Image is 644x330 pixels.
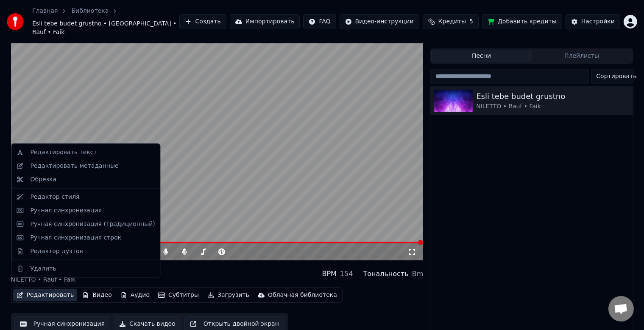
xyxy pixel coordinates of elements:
button: FAQ [303,14,336,29]
div: Ручная синхронизация [30,206,102,215]
img: youka [7,13,24,30]
div: Облачная библиотека [268,291,337,299]
div: 154 [340,269,353,279]
button: Видео [79,289,115,301]
div: NILETTO • Rauf • Faik [11,276,110,284]
nav: breadcrumb [32,7,179,37]
div: Обрезка [30,175,56,184]
button: Создать [179,14,226,29]
div: Редактор дуэтов [30,247,83,255]
a: Библиотека [71,7,109,15]
button: Кредиты5 [423,14,479,29]
button: Видео-инструкции [340,14,419,29]
button: Редактировать [13,289,78,301]
a: Главная [32,7,58,15]
button: Добавить кредиты [482,14,562,29]
div: Esli tebe budet grustno [476,90,629,102]
button: Субтитры [155,289,202,301]
span: Сортировать [597,72,637,81]
div: Настройки [581,17,615,26]
span: Кредиты [438,17,466,26]
div: Удалить [30,264,56,273]
div: Bm [412,269,424,279]
div: Редактор стиля [30,193,79,201]
div: NILETTO • Rauf • Faik [476,102,629,111]
button: Настройки [566,14,620,29]
button: Загрузить [204,289,253,301]
button: Плейлисты [532,50,632,62]
div: BPM [322,269,337,279]
div: Редактировать текст [30,148,97,157]
span: Esli tebe budet grustno • [GEOGRAPHIC_DATA] • Rauf • Faik [32,20,179,37]
div: Ручная синхронизация строк [30,234,121,242]
button: Песни [431,50,532,62]
div: Тональность [363,269,409,279]
div: Редактировать метаданные [30,162,118,170]
button: Аудио [117,289,153,301]
button: Импортировать [230,14,300,29]
span: 5 [469,17,473,26]
div: Ручная синхронизация (Традиционный) [30,220,155,228]
a: Открытый чат [608,296,634,322]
